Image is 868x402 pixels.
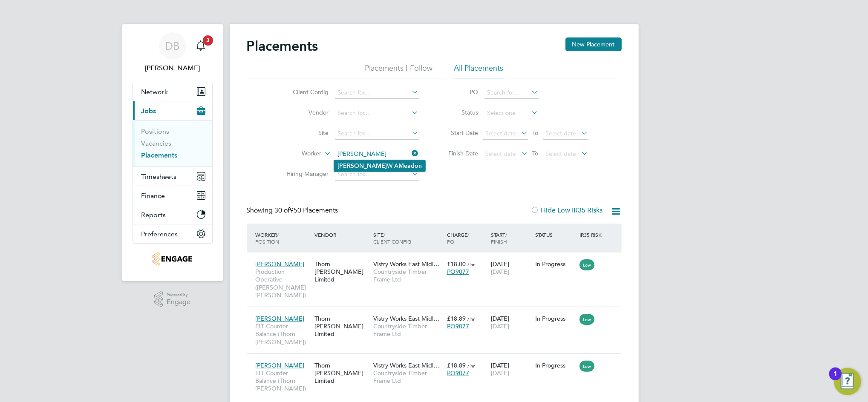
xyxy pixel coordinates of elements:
[447,268,469,276] span: PO9077
[447,362,466,369] span: £18.89
[467,316,475,322] span: / hr
[133,167,212,186] button: Timesheets
[312,357,371,389] div: Thorn [PERSON_NAME] Limited
[256,231,280,245] span: / Position
[273,149,322,158] label: Worker
[133,120,212,167] div: Jobs
[491,369,509,377] span: [DATE]
[335,148,419,160] input: Search for...
[203,35,213,46] span: 3
[467,261,475,267] span: / hr
[530,127,541,138] span: To
[275,206,338,215] span: 950 Placements
[484,87,539,99] input: Search for...
[133,63,213,73] span: Daniel Bassett
[133,101,212,120] button: Jobs
[280,170,329,178] label: Hiring Manager
[256,322,310,346] span: FLT Counter Balance (Thorn [PERSON_NAME])
[254,256,622,263] a: [PERSON_NAME]Production Operative ([PERSON_NAME] [PERSON_NAME])Thorn [PERSON_NAME] LimitedVistry ...
[440,149,479,157] label: Finish Date
[489,310,533,334] div: [DATE]
[440,88,479,96] label: PO
[491,268,509,276] span: [DATE]
[256,369,310,393] span: FLT Counter Balance (Thorn [PERSON_NAME])
[371,227,445,249] div: Site
[447,315,466,322] span: £18.89
[373,260,439,268] span: Vistry Works East Midl…
[256,362,305,369] span: [PERSON_NAME]
[565,37,622,51] button: New Placement
[580,361,594,372] span: Low
[141,211,166,219] span: Reports
[335,169,419,181] input: Search for...
[133,252,213,266] a: Go to home page
[533,227,577,242] div: Status
[141,127,170,135] a: Positions
[312,256,371,288] div: Thorn [PERSON_NAME] Limited
[335,87,419,99] input: Search for...
[373,315,439,322] span: Vistry Works East Midl…
[365,63,433,78] li: Placements I Follow
[467,362,475,369] span: / hr
[486,129,516,137] span: Select date
[335,128,419,140] input: Search for...
[580,259,594,270] span: Low
[312,227,371,242] div: Vendor
[247,37,318,55] h2: Placements
[447,231,469,245] span: / PO
[153,252,192,266] img: thornbaker-logo-retina.png
[454,63,503,78] li: All Placements
[530,148,541,159] span: To
[447,260,466,268] span: £18.00
[531,206,603,215] label: Hide Low IR35 Risks
[141,139,172,147] a: Vacancies
[833,374,837,385] div: 1
[122,24,223,281] nav: Main navigation
[312,310,371,342] div: Thorn [PERSON_NAME] Limited
[154,291,190,307] a: Powered byEngage
[535,362,575,369] div: In Progress
[373,369,443,385] span: Countryside Timber Frame Ltd
[445,227,489,249] div: Charge
[440,109,479,116] label: Status
[133,82,212,101] button: Network
[280,129,329,137] label: Site
[256,260,305,268] span: [PERSON_NAME]
[280,109,329,116] label: Vendor
[256,268,310,299] span: Production Operative ([PERSON_NAME] [PERSON_NAME])
[489,256,533,280] div: [DATE]
[337,162,387,169] b: [PERSON_NAME]
[141,230,178,238] span: Preferences
[247,206,340,215] div: Showing
[133,224,212,243] button: Preferences
[133,186,212,205] button: Finance
[141,192,165,200] span: Finance
[535,315,575,322] div: In Progress
[141,151,178,159] a: Placements
[440,129,479,137] label: Start Date
[133,32,213,73] a: DB[PERSON_NAME]
[447,322,469,330] span: PO9077
[256,315,305,322] span: [PERSON_NAME]
[254,310,622,317] a: [PERSON_NAME]FLT Counter Balance (Thorn [PERSON_NAME])Thorn [PERSON_NAME] LimitedVistry Works Eas...
[167,299,190,306] span: Engage
[491,231,507,245] span: / Finish
[280,88,329,96] label: Client Config
[535,260,575,268] div: In Progress
[486,150,516,158] span: Select date
[373,362,439,369] span: Vistry Works East Midl…
[141,88,168,96] span: Network
[489,357,533,381] div: [DATE]
[133,205,212,224] button: Reports
[373,322,443,338] span: Countryside Timber Frame Ltd
[192,32,209,60] a: 3
[546,129,577,137] span: Select date
[373,268,443,283] span: Countryside Timber Frame Ltd
[167,291,190,299] span: Powered by
[254,227,312,249] div: Worker
[834,368,861,395] button: Open Resource Center, 1 new notification
[141,107,156,115] span: Jobs
[491,322,509,330] span: [DATE]
[254,357,622,364] a: [PERSON_NAME]FLT Counter Balance (Thorn [PERSON_NAME])Thorn [PERSON_NAME] LimitedVistry Works Eas...
[165,40,179,52] span: DB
